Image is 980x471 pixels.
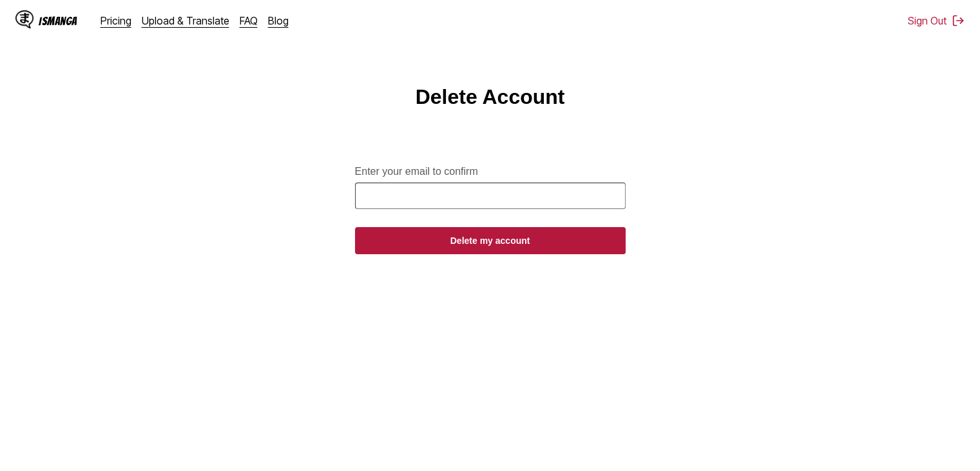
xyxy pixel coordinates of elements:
a: IsManga LogoIsManga [15,10,101,31]
div: IsManga [39,15,77,27]
img: Sign out [952,14,965,27]
a: FAQ [240,14,258,27]
h1: Delete Account [416,85,565,109]
img: IsManga Logo [15,10,34,28]
a: Pricing [101,14,131,27]
button: Delete my account [355,227,626,254]
label: Enter your email to confirm [355,166,626,177]
a: Blog [268,14,289,27]
a: Upload & Translate [142,14,229,27]
button: Sign Out [908,14,965,27]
